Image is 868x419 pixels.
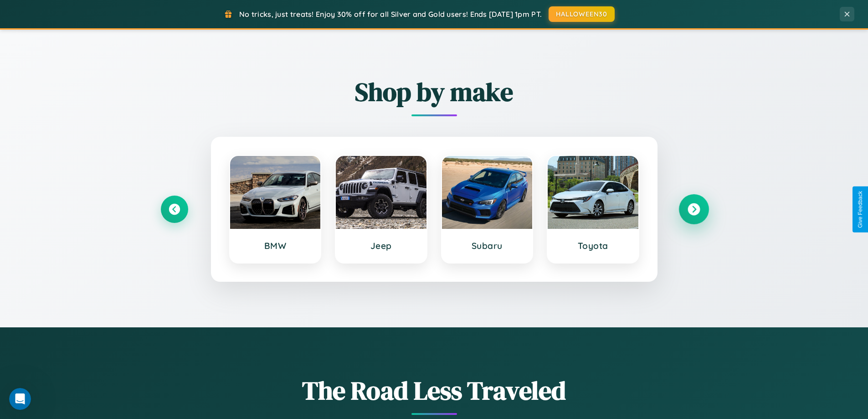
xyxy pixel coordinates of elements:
div: Give Feedback [857,191,863,228]
h2: Shop by make [161,74,708,109]
iframe: Intercom live chat [9,388,31,410]
h3: Subaru [451,240,524,251]
button: HALLOWEEN30 [549,6,615,22]
h3: Jeep [345,240,417,251]
h1: The Road Less Traveled [161,373,708,408]
h3: BMW [239,240,312,251]
h3: Toyota [557,240,629,251]
span: No tricks, just treats! Enjoy 30% off for all Silver and Gold users! Ends [DATE] 1pm PT. [239,10,542,19]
